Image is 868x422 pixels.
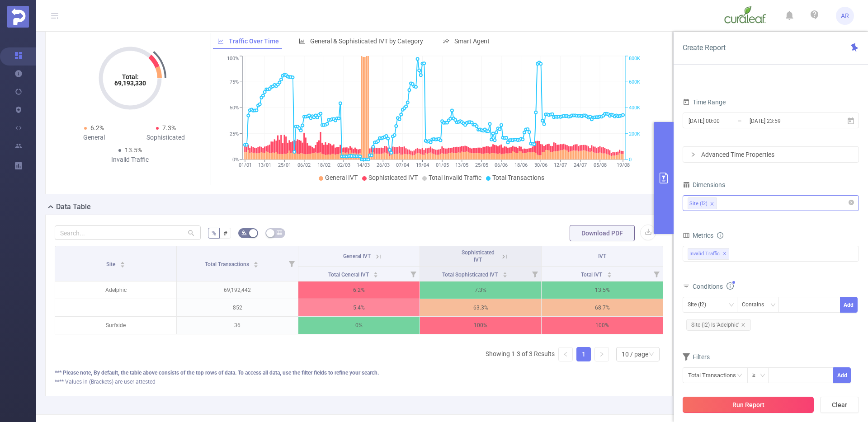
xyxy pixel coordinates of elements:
span: Total Transactions [492,174,544,181]
div: Sophisticated [130,133,202,142]
tspan: 400K [629,105,640,111]
i: icon: close [741,323,745,327]
i: icon: caret-up [607,271,612,273]
i: Filter menu [650,267,663,281]
button: Add [833,367,851,383]
i: icon: caret-up [254,260,259,263]
span: AR [841,7,849,25]
tspan: 0 [629,157,632,163]
p: 0% [298,317,420,334]
span: Site (l2) Is 'Adelphic' [686,319,751,331]
div: Sort [502,271,508,276]
button: Download PDF [570,225,635,241]
div: Sort [253,260,259,266]
p: Surfside [55,317,176,334]
span: Sophisticated IVT [462,249,495,263]
i: icon: bg-colors [241,230,247,235]
span: ✕ [723,249,726,259]
input: Start date [688,115,761,127]
span: Total Transactions [205,261,250,267]
span: % [212,230,216,237]
tspan: 06/06 [495,162,508,168]
i: icon: caret-down [254,264,259,267]
tspan: 13/05 [455,162,468,168]
span: Metrics [683,232,713,239]
div: General [58,133,130,142]
button: Run Report [683,397,814,413]
div: Site (l2) [688,297,712,312]
i: icon: close-circle [849,200,854,205]
i: icon: close [710,202,714,207]
span: Dimensions [683,181,725,188]
tspan: 100% [227,56,239,62]
a: 1 [577,347,590,361]
p: Adelphic [55,281,176,299]
tspan: 13/01 [258,162,271,168]
li: Showing 1-3 of 3 Results [486,347,555,361]
i: icon: caret-up [120,260,125,263]
tspan: 75% [230,79,239,85]
i: icon: line-chart [217,38,224,44]
tspan: 69,193,330 [114,80,146,87]
div: Sort [373,271,378,276]
p: 100% [420,317,541,334]
i: icon: caret-up [373,271,378,273]
i: Filter menu [528,267,541,281]
tspan: 01/01 [238,162,251,168]
p: 5.4% [298,299,420,316]
span: General IVT [325,174,358,181]
span: 13.5% [125,146,142,154]
img: Protected Media [7,6,29,28]
tspan: 19/04 [415,162,429,168]
i: icon: left [563,352,568,357]
div: **** Values in (Brackets) are user attested [55,378,663,386]
span: IVT [598,253,606,259]
span: Sophisticated IVT [368,174,418,181]
tspan: 02/03 [337,162,350,168]
i: icon: down [760,373,765,379]
span: Site [106,261,117,267]
div: *** Please note, By default, the table above consists of the top rows of data. To access all data... [55,369,663,377]
tspan: 800K [629,56,640,62]
tspan: 19/08 [616,162,629,168]
p: 69,192,442 [177,281,298,299]
tspan: 01/05 [435,162,448,168]
button: Add [840,297,858,313]
tspan: 50% [230,105,239,111]
h2: Data Table [56,202,91,212]
span: Total IVT [581,272,604,278]
tspan: Total: [122,73,138,80]
tspan: 05/08 [593,162,606,168]
span: Conditions [693,283,734,290]
i: Filter menu [407,267,420,281]
p: 13.5% [542,281,663,299]
span: Time Range [683,98,726,106]
li: Site (l2) [688,197,717,209]
tspan: 25% [230,131,239,137]
input: Search... [55,225,201,240]
tspan: 0% [232,157,239,163]
p: 68.7% [542,299,663,316]
span: Create Report [683,43,726,52]
span: Total Invalid Traffic [429,174,481,181]
span: Total General IVT [328,272,370,278]
tspan: 24/07 [573,162,586,168]
div: Contains [742,297,770,312]
span: # [223,230,227,237]
div: Site (l2) [689,198,708,210]
button: Clear [820,397,859,413]
tspan: 18/02 [317,162,330,168]
span: General & Sophisticated IVT by Category [310,38,423,45]
tspan: 12/07 [554,162,567,168]
tspan: 14/03 [357,162,370,168]
i: icon: caret-down [607,274,612,277]
div: Sort [607,271,612,276]
li: Previous Page [558,347,573,361]
i: Filter menu [285,246,298,281]
tspan: 25/05 [475,162,488,168]
tspan: 200K [629,131,640,137]
i: icon: down [729,302,734,309]
tspan: 25/01 [278,162,291,168]
li: 1 [576,347,591,361]
span: 6.2% [90,124,104,131]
